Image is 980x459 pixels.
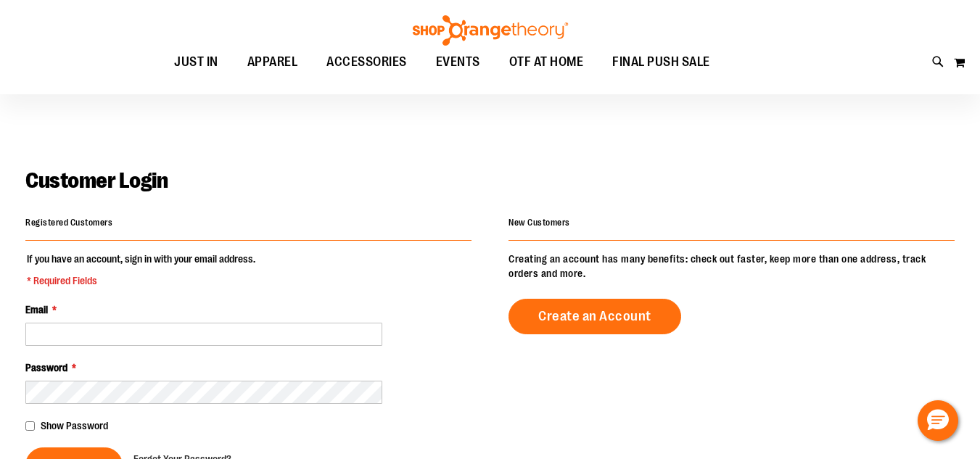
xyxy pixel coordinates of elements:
[508,252,955,281] p: Creating an account has many benefits: check out faster, keep more than one address, track orders...
[918,400,958,441] button: Hello, have a question? Let’s chat.
[326,46,407,78] span: ACCESSORIES
[436,46,480,78] span: EVENTS
[160,46,233,79] a: JUST IN
[421,46,495,79] a: EVENTS
[233,46,313,79] a: APPAREL
[25,362,67,373] span: Password
[174,46,218,78] span: JUST IN
[27,273,255,288] span: * Required Fields
[538,308,651,324] span: Create an Account
[495,46,598,79] a: OTF AT HOME
[25,252,257,288] legend: If you have an account, sign in with your email address.
[598,46,725,79] a: FINAL PUSH SALE
[411,15,570,46] img: Shop Orangetheory
[508,299,681,334] a: Create an Account
[25,168,168,193] span: Customer Login
[312,46,421,79] a: ACCESSORIES
[509,46,584,78] span: OTF AT HOME
[25,304,48,315] span: Email
[25,218,112,228] strong: Registered Customers
[508,218,570,228] strong: New Customers
[612,46,710,78] span: FINAL PUSH SALE
[247,46,298,78] span: APPAREL
[41,420,108,431] span: Show Password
